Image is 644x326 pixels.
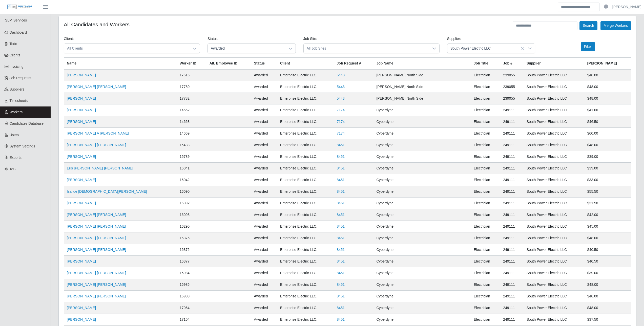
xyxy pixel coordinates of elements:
td: awarded [251,186,277,198]
button: Filter [581,42,595,51]
td: Electrician [471,174,500,186]
td: Electrician [471,198,500,209]
td: Cyberdyne II [373,116,471,128]
td: Electrician [471,163,500,174]
td: Electrician [471,104,500,116]
td: Electrician [471,81,500,93]
label: Supplier: [447,36,461,41]
td: Enterprise Electric LLC. [277,116,334,128]
th: [PERSON_NAME] [584,58,631,70]
td: Enterprise Electric LLC. [277,81,334,93]
td: Electrician [471,314,500,325]
a: [PERSON_NAME] [67,96,96,100]
a: 8451 [337,248,345,252]
td: 239055 [500,69,524,81]
td: Electrician [471,244,500,256]
td: South Power Electric LLC [524,139,584,151]
td: Cyberdyne II [373,186,471,198]
td: awarded [251,291,277,302]
a: [PERSON_NAME] [PERSON_NAME] [67,282,126,287]
td: $31.50 [584,198,631,209]
td: Electrician [471,151,500,163]
td: Enterprise Electric LLC. [277,256,334,267]
td: Enterprise Electric LLC. [277,291,334,302]
td: Enterprise Electric LLC. [277,139,334,151]
td: Cyberdyne II [373,104,471,116]
td: 14663 [177,116,206,128]
a: 8451 [337,294,345,298]
td: Cyberdyne II [373,163,471,174]
td: Cyberdyne II [373,279,471,291]
td: Enterprise Electric LLC. [277,221,334,232]
th: Supplier [524,58,584,70]
td: 16090 [177,186,206,198]
td: $40.50 [584,256,631,267]
td: Cyberdyne II [373,174,471,186]
td: Enterprise Electric LLC. [277,244,334,256]
td: $45.00 [584,221,631,232]
td: awarded [251,93,277,104]
td: 249111 [500,163,524,174]
span: Timesheets [10,99,28,103]
a: 8451 [337,166,345,170]
td: Electrician [471,209,500,221]
td: Electrician [471,93,500,104]
td: 249111 [500,314,524,325]
a: 8451 [337,143,345,147]
a: 8451 [337,282,345,287]
td: South Power Electric LLC [524,151,584,163]
td: South Power Electric LLC [524,81,584,93]
td: 249111 [500,198,524,209]
td: Cyberdyne II [373,198,471,209]
td: 17615 [177,69,206,81]
td: Enterprise Electric LLC. [277,198,334,209]
a: [PERSON_NAME] [PERSON_NAME] [67,213,126,217]
td: awarded [251,104,277,116]
td: 17782 [177,93,206,104]
td: South Power Electric LLC [524,128,584,139]
td: Cyberdyne II [373,267,471,279]
td: $48.00 [584,279,631,291]
a: 8451 [337,306,345,310]
td: South Power Electric LLC [524,186,584,198]
td: awarded [251,163,277,174]
td: awarded [251,151,277,163]
span: Todo [10,42,17,46]
a: 8451 [337,213,345,217]
td: Electrician [471,221,500,232]
img: SLM Logo [7,4,32,10]
th: Status [251,58,277,70]
td: Enterprise Electric LLC. [277,174,334,186]
td: $40.50 [584,244,631,256]
span: All Job Sites [304,44,429,53]
td: Electrician [471,232,500,244]
td: Enterprise Electric LLC. [277,232,334,244]
td: Cyberdyne II [373,256,471,267]
td: 16986 [177,279,206,291]
td: Enterprise Electric LLC. [277,314,334,325]
td: $41.00 [584,104,631,116]
td: $39.00 [584,151,631,163]
a: 5443 [337,85,345,89]
span: Clients [10,53,20,57]
td: Electrician [471,116,500,128]
td: Enterprise Electric LLC. [277,93,334,104]
td: Enterprise Electric LLC. [277,128,334,139]
td: Electrician [471,291,500,302]
a: [PERSON_NAME] [67,317,96,321]
td: Enterprise Electric LLC. [277,302,334,314]
td: South Power Electric LLC [524,256,584,267]
td: 249111 [500,128,524,139]
td: awarded [251,279,277,291]
span: Users [10,133,19,137]
td: Electrician [471,267,500,279]
td: South Power Electric LLC [524,163,584,174]
td: Enterprise Electric LLC. [277,151,334,163]
td: Enterprise Electric LLC. [277,209,334,221]
th: Name [64,58,177,70]
td: 249111 [500,244,524,256]
td: 239055 [500,93,524,104]
span: Exports [10,156,22,160]
td: 249111 [500,139,524,151]
a: [PERSON_NAME] [PERSON_NAME] [67,236,126,240]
